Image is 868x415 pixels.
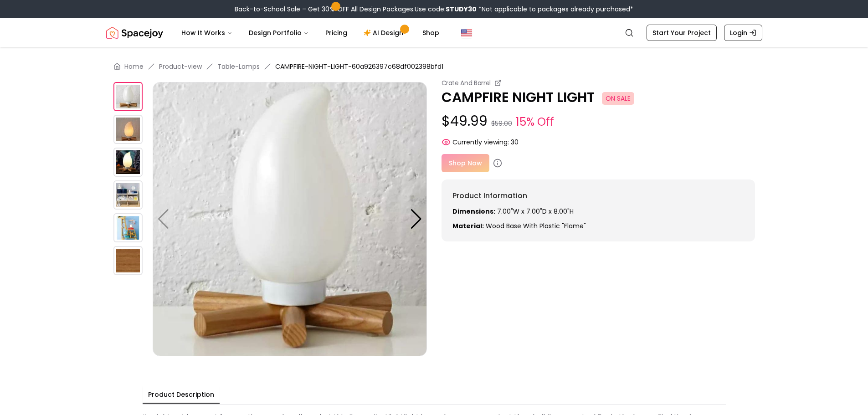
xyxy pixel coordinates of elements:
[415,5,477,14] span: Use code:
[113,82,143,111] img: https://storage.googleapis.com/spacejoy-main/assets/60a926397c68df002398bfd1/product_0_ombn2i4jice
[113,180,143,210] img: https://storage.googleapis.com/spacejoy-main/assets/60a926397c68df002398bfd1/product_3_4i1i8m72hon
[415,24,447,42] a: Shop
[724,25,762,41] a: Login
[511,138,519,147] span: 30
[106,24,163,42] a: Spacejoy
[452,190,744,201] h6: Product Information
[275,62,443,71] span: CAMPFIRE-NIGHT-LIGHT-60a926397c68df002398bfd1
[113,148,143,177] img: https://storage.googleapis.com/spacejoy-main/assets/60a926397c68df002398bfd1/product_2_d68a0oopnhc
[446,5,477,14] b: STUDY30
[602,92,634,105] span: ON SALE
[442,78,491,87] small: Crate And Barrel
[124,62,144,71] a: Home
[159,62,202,71] a: Product-view
[516,114,554,130] small: 15% Off
[318,24,354,42] a: Pricing
[106,18,762,47] nav: Global
[647,25,717,41] a: Start Your Project
[486,221,586,231] span: Wood base with plastic "flame"
[442,113,755,130] p: $49.99
[491,119,512,128] small: $59.00
[153,82,427,356] img: https://storage.googleapis.com/spacejoy-main/assets/60a926397c68df002398bfd1/product_0_ombn2i4jice
[452,221,484,231] strong: Material:
[174,24,447,42] nav: Main
[477,5,633,14] span: *Not applicable to packages already purchased*
[113,115,143,144] img: https://storage.googleapis.com/spacejoy-main/assets/60a926397c68df002398bfd1/product_1_p73lk906329
[235,5,633,14] div: Back-to-School Sale – Get 30% OFF All Design Packages.
[356,24,413,42] a: AI Design
[174,24,240,42] button: How It Works
[113,62,755,71] nav: breadcrumb
[113,246,143,275] img: https://storage.googleapis.com/spacejoy-main/assets/60a926397c68df002398bfd1/product_5_c90ecd91lg5l
[452,138,509,147] span: Currently viewing:
[442,89,755,106] p: CAMPFIRE NIGHT LIGHT
[241,24,316,42] button: Design Portfolio
[113,213,143,242] img: https://storage.googleapis.com/spacejoy-main/assets/60a926397c68df002398bfd1/product_4_mne68iffp0ad
[143,386,220,404] button: Product Description
[452,207,495,216] strong: Dimensions:
[106,24,163,42] img: Spacejoy Logo
[461,27,472,38] img: United States
[217,62,260,71] a: Table-Lamps
[452,207,744,216] p: 7.00"W x 7.00"D x 8.00"H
